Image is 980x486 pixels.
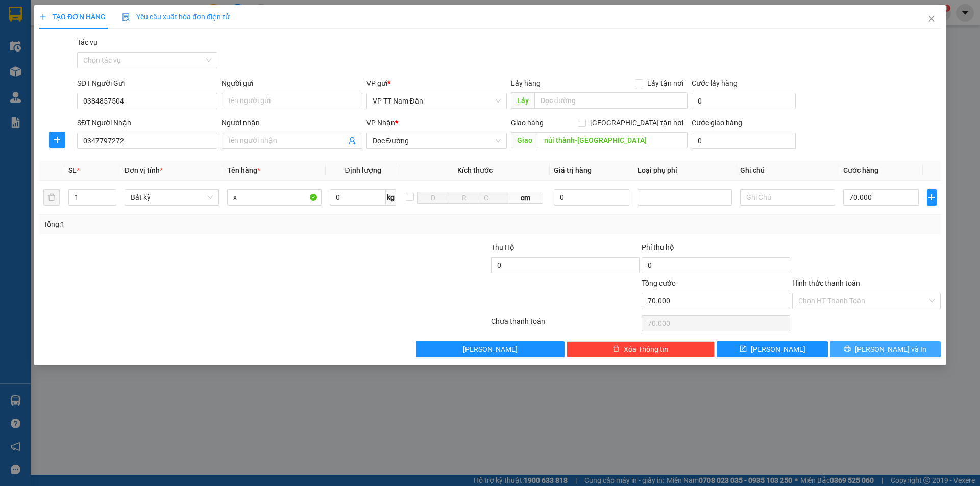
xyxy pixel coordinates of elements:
[373,93,501,109] span: VP TT Nam Đàn
[508,192,543,204] span: cm
[927,189,937,206] button: plus
[792,279,860,287] label: Hình thức thanh toán
[692,119,742,127] label: Cước giao hàng
[50,136,65,144] span: plus
[227,189,322,206] input: VD: Bàn, Ghế
[855,344,926,355] span: [PERSON_NAME] và In
[642,242,790,257] div: Phí thu hộ
[736,161,839,181] th: Ghi chú
[692,79,738,87] label: Cước lấy hàng
[348,137,356,145] span: user-add
[5,42,15,93] img: logo
[449,192,480,204] input: R
[554,166,592,174] span: Giá trị hàng
[511,92,534,109] span: Lấy
[624,344,668,355] span: Xóa Thông tin
[927,15,936,23] span: close
[511,119,544,127] span: Giao hàng
[29,74,81,96] strong: PHIẾU GỬI HÀNG
[917,5,946,34] button: Close
[642,279,675,287] span: Tổng cước
[751,344,805,355] span: [PERSON_NAME]
[511,132,538,148] span: Giao
[77,38,97,46] label: Tác vụ
[68,166,77,174] span: SL
[612,345,620,353] span: delete
[17,34,91,61] span: 24 [PERSON_NAME] - Vinh - [GEOGRAPHIC_DATA]
[633,161,736,181] th: Loại phụ phí
[416,341,565,357] button: [PERSON_NAME]
[227,166,260,174] span: Tên hàng
[490,316,641,334] div: Chưa thanh toán
[830,341,941,357] button: printer[PERSON_NAME] và In
[222,117,362,129] div: Người nhận
[717,341,827,357] button: save[PERSON_NAME]
[480,192,508,204] input: C
[373,133,501,148] span: Dọc Đường
[49,132,65,148] button: plus
[39,13,106,21] span: TẠO ĐƠN HÀNG
[843,166,878,174] span: Cước hàng
[39,13,46,20] span: plus
[457,166,493,174] span: Kích thước
[122,13,130,21] img: icon
[463,344,518,355] span: [PERSON_NAME]
[554,189,630,206] input: 0
[927,193,936,201] span: plus
[740,345,747,353] span: save
[131,190,213,205] span: Bất kỳ
[538,132,688,148] input: Dọc đường
[366,78,507,89] div: VP gửi
[386,189,396,206] span: kg
[417,192,449,204] input: D
[534,92,688,109] input: Dọc đường
[345,166,381,174] span: Định lượng
[77,78,217,89] div: SĐT Người Gửi
[740,189,835,206] input: Ghi Chú
[43,219,378,230] div: Tổng: 1
[366,119,395,127] span: VP Nhận
[692,133,796,149] input: Cước giao hàng
[222,78,362,89] div: Người gửi
[77,117,217,129] div: SĐT Người Nhận
[125,166,163,174] span: Đơn vị tính
[844,345,851,353] span: printer
[23,10,87,32] strong: HÃNG XE HẢI HOÀNG GIA
[511,79,541,87] span: Lấy hàng
[43,189,60,206] button: delete
[567,341,715,357] button: deleteXóa Thông tin
[122,13,230,21] span: Yêu cầu xuất hóa đơn điện tử
[643,78,688,89] span: Lấy tận nơi
[692,93,796,109] input: Cước lấy hàng
[586,117,688,129] span: [GEOGRAPHIC_DATA] tận nơi
[491,243,514,251] span: Thu Hộ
